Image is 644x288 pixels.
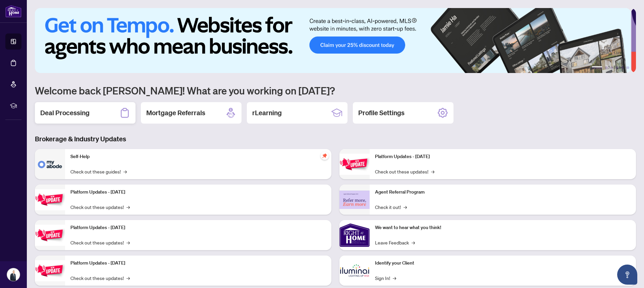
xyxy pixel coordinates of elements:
[146,108,205,118] h2: Mortgage Referrals
[358,108,405,118] h2: Profile Settings
[35,189,65,210] img: Platform Updates - September 16, 2025
[375,224,631,231] p: We want to hear what you think!
[627,66,629,69] button: 6
[339,220,370,250] img: We want to hear what you think!
[592,66,602,69] button: 1
[35,260,65,281] img: Platform Updates - July 8, 2025
[70,274,130,282] a: Check out these updates!→
[126,239,130,246] span: →
[616,66,619,69] button: 4
[70,189,326,196] p: Platform Updates - [DATE]
[35,8,631,73] img: Slide 0
[393,274,396,282] span: →
[5,5,21,17] img: logo
[375,239,415,246] a: Leave Feedback→
[70,260,326,267] p: Platform Updates - [DATE]
[70,239,130,246] a: Check out these updates!→
[126,203,130,211] span: →
[70,168,127,175] a: Check out these guides!→
[339,191,370,209] img: Agent Referral Program
[375,189,631,196] p: Agent Referral Program
[375,168,434,175] a: Check out these updates!→
[375,274,396,282] a: Sign In!→
[126,274,130,282] span: →
[375,203,407,211] a: Check it out!→
[123,168,127,175] span: →
[412,239,415,246] span: →
[35,225,65,246] img: Platform Updates - July 21, 2025
[431,168,434,175] span: →
[70,224,326,231] p: Platform Updates - [DATE]
[35,149,65,179] img: Self-Help
[35,134,636,144] h3: Brokerage & Industry Updates
[617,265,637,285] button: Open asap
[321,152,329,160] span: pushpin
[375,153,631,160] p: Platform Updates - [DATE]
[35,84,636,97] h1: Welcome back [PERSON_NAME]! What are you working on [DATE]?
[339,256,370,286] img: Identify your Client
[40,108,90,118] h2: Deal Processing
[252,108,282,118] h2: rLearning
[7,268,20,281] img: Profile Icon
[621,66,624,69] button: 5
[70,153,326,160] p: Self-Help
[605,66,608,69] button: 2
[339,154,370,175] img: Platform Updates - June 23, 2025
[70,203,130,211] a: Check out these updates!→
[404,203,407,211] span: →
[375,260,631,267] p: Identify your Client
[610,66,613,69] button: 3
